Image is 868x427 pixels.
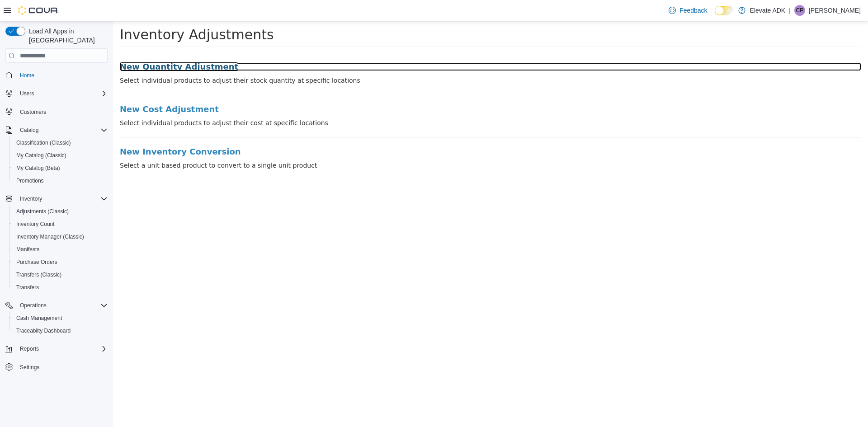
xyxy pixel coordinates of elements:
a: Purchase Orders [13,257,61,267]
span: Classification (Classic) [13,137,108,148]
span: Feedback [679,6,707,15]
a: Traceabilty Dashboard [13,325,74,336]
a: Classification (Classic) [13,137,75,148]
a: Feedback [665,1,711,19]
span: Cash Management [13,313,108,324]
a: Transfers (Classic) [13,269,65,280]
button: My Catalog (Beta) [9,162,111,174]
span: Manifests [13,244,108,255]
div: Chase Pippin [794,5,805,16]
button: My Catalog (Classic) [9,149,111,162]
a: Adjustments (Classic) [13,206,72,217]
span: Manifests [16,246,39,253]
span: Settings [20,364,39,371]
a: New Quantity Adjustment [7,41,748,50]
button: Purchase Orders [9,256,111,268]
span: Customers [20,108,46,116]
span: Adjustments (Classic) [13,206,108,217]
span: Reports [16,343,108,354]
span: Inventory Count [13,219,108,230]
button: Catalog [2,124,111,136]
span: Promotions [16,177,44,184]
button: Inventory Manager (Classic) [9,230,111,243]
a: Manifests [13,244,43,255]
input: Dark Mode [715,6,734,15]
span: Traceabilty Dashboard [16,327,71,334]
p: [PERSON_NAME] [809,5,861,16]
button: Manifests [9,243,111,256]
span: Purchase Orders [13,257,108,267]
button: Reports [2,343,111,355]
span: Transfers (Classic) [13,269,108,280]
button: Transfers (Classic) [9,268,111,281]
button: Reports [16,343,42,354]
span: Cash Management [16,314,62,322]
button: Inventory [16,193,46,204]
a: New Inventory Conversion [7,126,748,135]
span: Inventory [16,193,108,204]
button: Customers [2,105,111,118]
span: Operations [16,300,108,311]
button: Users [2,87,111,100]
span: Inventory Manager (Classic) [16,233,84,240]
button: Inventory Count [9,218,111,230]
span: Reports [20,345,39,352]
span: Home [20,72,34,79]
span: Catalog [16,125,108,136]
span: Home [16,69,108,80]
a: Inventory Manager (Classic) [13,231,88,242]
a: Inventory Count [13,219,58,230]
a: Promotions [13,175,47,186]
p: | [789,5,791,16]
span: Catalog [20,127,38,134]
span: Transfers [13,282,108,293]
p: Select individual products to adjust their stock quantity at specific locations [7,55,748,64]
span: Inventory [20,195,42,202]
button: Users [16,88,38,99]
span: Customers [16,106,108,117]
span: Transfers (Classic) [16,271,61,278]
button: Promotions [9,174,111,187]
button: Operations [2,299,111,312]
span: Purchase Orders [16,258,57,266]
span: Inventory Manager (Classic) [13,231,108,242]
button: Adjustments (Classic) [9,205,111,218]
span: My Catalog (Beta) [16,164,60,172]
span: CP [796,5,804,16]
span: Users [20,90,34,97]
button: Transfers [9,281,111,294]
span: Transfers [16,284,39,291]
img: Cova [18,6,59,15]
p: Elevate ADK [750,5,786,16]
span: Settings [16,361,108,373]
button: Home [2,68,111,81]
a: Settings [16,362,43,373]
a: My Catalog (Classic) [13,150,70,161]
p: Select a unit based product to convert to a single unit product [7,140,748,149]
a: My Catalog (Beta) [13,163,64,174]
span: Users [16,88,108,99]
a: Home [16,70,38,81]
span: Promotions [13,175,108,186]
button: Classification (Classic) [9,136,111,149]
span: My Catalog (Classic) [16,152,66,159]
button: Inventory [2,192,111,205]
a: Cash Management [13,313,66,324]
span: Classification (Classic) [16,139,71,146]
nav: Complex example [5,65,108,397]
button: Cash Management [9,312,111,324]
a: New Cost Adjustment [7,84,748,93]
span: Adjustments (Classic) [16,208,69,215]
span: Inventory Count [16,221,55,228]
p: Select individual products to adjust their cost at specific locations [7,97,748,107]
a: Transfers [13,282,42,293]
span: Operations [20,302,47,309]
button: Operations [16,300,50,311]
span: Dark Mode [715,15,715,16]
span: My Catalog (Beta) [13,163,108,174]
button: Settings [2,361,111,374]
button: Traceabilty Dashboard [9,324,111,337]
span: Traceabilty Dashboard [13,325,108,336]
